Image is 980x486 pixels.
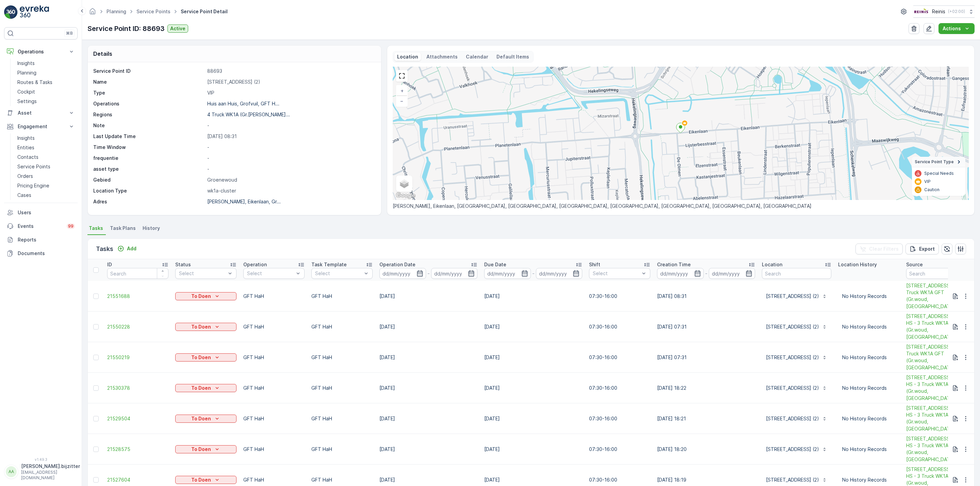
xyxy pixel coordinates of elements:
[207,199,281,204] p: [PERSON_NAME], Eikenlaan, Gr...
[589,261,600,268] p: Shift
[906,435,967,463] span: [STREET_ADDRESS] (2) - HS - 3 Truck WK1A GFT (Gr.woud, [GEOGRAPHIC_DATA])
[17,135,35,141] p: Insights
[766,385,819,391] p: [STREET_ADDRESS] (2)
[855,244,903,254] button: Clear Filters
[15,133,78,143] a: Insights
[4,106,78,120] button: Asset
[762,291,831,302] button: [STREET_ADDRESS] (2)
[906,282,967,310] span: [STREET_ADDRESS] (2) - 3 Truck WK1A GFT (Gr.woud, [GEOGRAPHIC_DATA])
[654,373,758,403] td: [DATE] 18:22
[913,5,975,18] button: Reinis(+02:00)
[766,293,819,300] p: [STREET_ADDRESS] (2)
[762,268,831,279] input: Search
[4,45,78,58] button: Operations
[179,8,229,15] span: Service Point Detail
[107,323,168,330] a: 21550228
[466,53,488,60] p: Calendar
[93,89,205,96] p: Type
[17,182,49,189] p: Pricing Engine
[906,405,967,432] a: Eikenlaan 4 (2) - HS - 3 Truck WK1A GFT (Gr.woud, Maaswijk Oost)
[762,383,831,393] button: [STREET_ADDRESS] (2)
[376,373,481,403] td: [DATE]
[175,292,236,300] button: To Doen
[4,457,78,462] span: v 1.49.3
[175,261,191,268] p: Status
[308,373,376,403] td: GFT HaH
[240,342,308,373] td: GFT HaH
[4,219,78,233] a: Events99
[394,191,417,200] a: Open this area in Google Maps (opens a new window)
[15,181,78,190] a: Pricing Engine
[17,79,52,86] p: Routes & Tasks
[207,187,374,194] p: wk1a-cluster
[21,463,80,470] p: [PERSON_NAME].bijzitter
[912,157,965,167] summary: Service Point Type
[207,155,374,162] p: -
[15,143,78,152] a: Entities
[93,198,205,205] p: Adres
[308,403,376,434] td: GFT HaH
[15,190,78,200] a: Cases
[21,470,80,481] p: [EMAIL_ADDRESS][DOMAIN_NAME]
[400,98,404,104] span: −
[175,384,236,392] button: To Doen
[4,247,78,260] a: Documents
[376,342,481,373] td: [DATE]
[207,101,279,106] p: Huis aan Huis, Grofvuil, GFT H...
[6,466,17,477] div: AA
[207,144,374,151] p: -
[93,155,205,162] p: frequentie
[4,463,78,481] button: AA[PERSON_NAME].bijzitter[EMAIL_ADDRESS][DOMAIN_NAME]
[17,144,34,151] p: Entities
[107,385,168,391] a: 21530378
[191,293,211,300] p: To Doen
[906,435,967,463] a: Eikenlaan 4 (2) - HS - 3 Truck WK1A GFT (Gr.woud, Maaswijk Oost)
[906,268,967,279] input: Search
[107,415,168,422] a: 21529504
[93,294,99,299] div: Toggle Row Selected
[18,223,63,230] p: Events
[766,354,819,361] p: [STREET_ADDRESS] (2)
[89,10,96,16] a: Homepage
[842,323,895,330] p: No History Records
[15,78,78,87] a: Routes & Tasks
[657,261,691,268] p: Creation Time
[207,89,374,96] p: VIP
[654,312,758,342] td: [DATE] 07:31
[906,343,967,371] span: [STREET_ADDRESS] (2) - 4 Truck WK1A GFT (Gr.woud, [GEOGRAPHIC_DATA])
[842,415,895,422] p: No History Records
[4,233,78,247] a: Reports
[376,281,481,312] td: [DATE]
[175,445,236,453] button: To Doen
[107,446,168,453] span: 21528575
[481,281,586,312] td: [DATE]
[397,86,407,96] a: Zoom In
[762,444,831,455] button: [STREET_ADDRESS] (2)
[93,133,205,140] p: Last Update Time
[906,374,967,402] a: Eikenlaan 4 (2) - HS - 3 Truck WK1A GFT (Gr.woud, Maaswijk Oost)
[586,373,654,403] td: 07:30-16:00
[179,270,226,277] p: Select
[191,323,211,330] p: To Doen
[532,269,535,278] p: -
[654,434,758,465] td: [DATE] 18:20
[18,123,64,130] p: Engagement
[87,23,165,34] p: Service Point ID: 88693
[18,48,64,55] p: Operations
[17,88,35,95] p: Cockpit
[107,476,168,483] span: 21527604
[93,122,205,129] p: Note
[924,171,954,176] p: Special Needs
[938,23,975,34] button: Actions
[175,323,236,331] button: To Doen
[657,268,704,279] input: dd/mm/yyyy
[308,281,376,312] td: GFT HaH
[17,98,37,105] p: Settings
[136,9,170,14] a: Service Points
[127,245,136,252] p: Add
[207,166,374,172] p: -
[110,225,136,232] span: Task Plans
[15,162,78,171] a: Service Points
[191,476,211,483] p: To Doen
[481,312,586,342] td: [DATE]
